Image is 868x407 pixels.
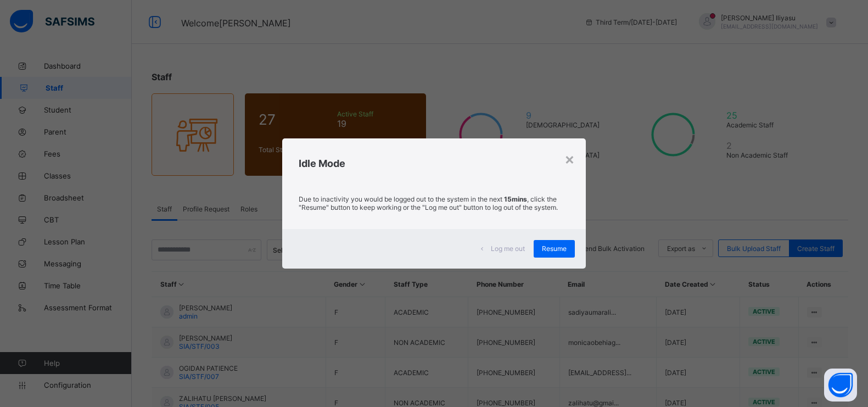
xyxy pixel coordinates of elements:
p: Due to inactivity you would be logged out to the system in the next , click the "Resume" button t... [299,195,569,211]
span: Resume [542,244,567,253]
span: Log me out [491,244,525,253]
button: Open asap [824,369,857,402]
strong: 15mins [504,195,527,203]
h2: Idle Mode [299,158,569,169]
div: × [564,149,575,168]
